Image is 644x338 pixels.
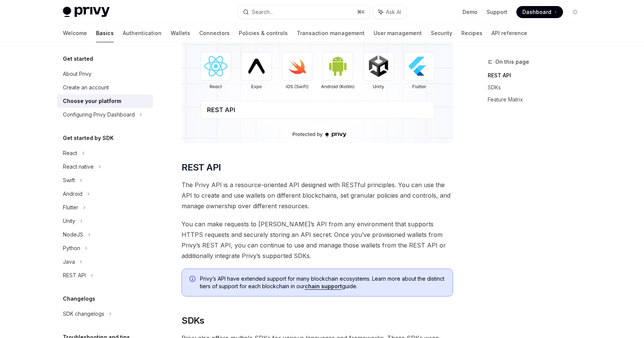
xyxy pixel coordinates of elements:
[182,315,204,327] span: SDKs
[63,97,121,106] div: Choose your platform
[199,24,230,42] a: Connectors
[63,176,75,185] div: Swift
[495,57,529,66] span: On this page
[516,6,563,18] a: Dashboard
[63,149,77,158] div: React
[431,24,452,42] a: Security
[488,81,587,94] a: SDKs
[63,189,82,198] div: Android
[63,110,135,119] div: Configuring Privy Dashboard
[373,5,406,19] button: Ask AI
[374,24,422,42] a: User management
[63,230,83,239] div: NodeJS
[63,54,93,63] h5: Get started
[487,8,507,16] a: Support
[63,24,87,42] a: Welcome
[63,257,75,266] div: Java
[171,24,190,42] a: Wallets
[63,309,104,318] div: SDK changelogs
[488,94,587,106] a: Feature Matrix
[239,24,288,42] a: Policies & controls
[182,219,453,261] span: You can make requests to [PERSON_NAME]’s API from any environment that supports HTTPS requests an...
[63,217,75,226] div: Unity
[182,180,453,211] span: The Privy API is a resource-oriented API designed with RESTful principles. You can use the API to...
[189,276,197,283] svg: Info
[57,81,153,94] a: Create an account
[386,8,401,16] span: Ask AI
[357,9,365,15] span: ⌘ K
[63,83,109,92] div: Create an account
[305,283,342,290] a: chain support
[462,8,478,16] a: Demo
[63,271,86,280] div: REST API
[252,8,273,17] div: Search...
[461,24,482,42] a: Recipes
[57,67,153,81] a: About Privy
[63,7,110,17] img: light logo
[63,69,92,78] div: About Privy
[569,6,581,18] button: Toggle dark mode
[57,94,153,108] a: Choose your platform
[63,244,80,253] div: Python
[182,32,453,143] img: images/Platform2.png
[123,24,162,42] a: Authentication
[297,24,365,42] a: Transaction management
[491,24,527,42] a: API reference
[238,5,369,19] button: Search...⌘K
[63,294,95,303] h5: Changelogs
[200,275,445,290] span: Privy’s API have extended support for many blockchain ecosystems. Learn more about the distinct t...
[63,162,94,171] div: React native
[522,8,551,16] span: Dashboard
[488,69,587,81] a: REST API
[63,134,114,143] h5: Get started by SDK
[96,24,114,42] a: Basics
[63,203,78,212] div: Flutter
[182,161,221,174] span: REST API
